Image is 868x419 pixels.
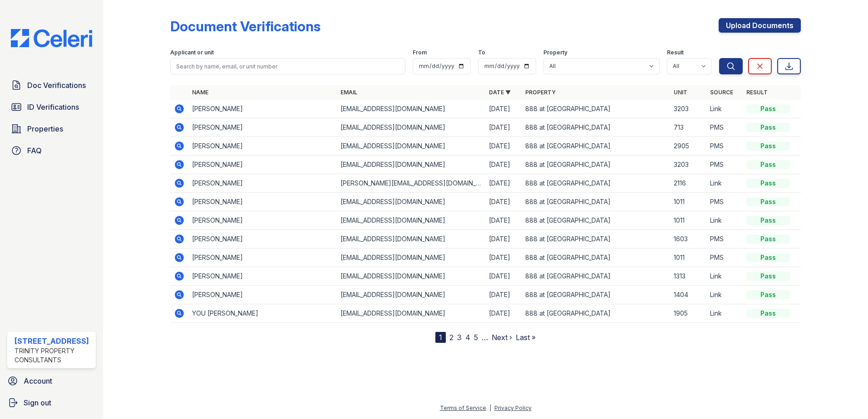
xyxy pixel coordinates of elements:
[188,286,337,304] td: [PERSON_NAME]
[485,156,522,174] td: [DATE]
[188,174,337,193] td: [PERSON_NAME]
[706,118,743,137] td: PMS
[674,89,687,96] a: Unit
[489,89,511,96] a: Date ▼
[522,286,670,304] td: 888 at [GEOGRAPHIC_DATA]
[24,397,51,408] span: Sign out
[485,193,522,211] td: [DATE]
[440,404,486,411] a: Terms of Service
[413,49,427,56] label: From
[435,332,446,343] div: 1
[746,197,790,206] div: Pass
[15,346,92,365] div: Trinity Property Consultants
[465,333,470,342] a: 4
[485,137,522,156] td: [DATE]
[340,89,357,96] a: Email
[188,100,337,118] td: [PERSON_NAME]
[670,193,706,211] td: 1011
[188,304,337,323] td: YOU [PERSON_NAME]
[706,286,743,304] td: Link
[746,104,790,113] div: Pass
[706,267,743,286] td: Link
[188,137,337,156] td: [PERSON_NAME]
[670,118,706,137] td: 713
[485,248,522,267] td: [DATE]
[7,98,96,116] a: ID Verifications
[478,49,485,56] label: To
[337,230,485,248] td: [EMAIL_ADDRESS][DOMAIN_NAME]
[4,29,99,47] img: CE_Logo_Blue-a8612792a0a2168367f1c8372b55b34899dd931a85d93a1a3d3e32e68fde9ad4.png
[27,123,63,134] span: Properties
[337,267,485,286] td: [EMAIL_ADDRESS][DOMAIN_NAME]
[516,333,536,342] a: Last »
[485,100,522,118] td: [DATE]
[706,174,743,193] td: Link
[522,248,670,267] td: 888 at [GEOGRAPHIC_DATA]
[670,304,706,323] td: 1905
[670,156,706,174] td: 3203
[543,49,567,56] label: Property
[485,174,522,193] td: [DATE]
[474,333,478,342] a: 5
[746,290,790,299] div: Pass
[522,137,670,156] td: 888 at [GEOGRAPHIC_DATA]
[746,309,790,318] div: Pass
[706,137,743,156] td: PMS
[746,234,790,244] div: Pass
[337,286,485,304] td: [EMAIL_ADDRESS][DOMAIN_NAME]
[522,193,670,211] td: 888 at [GEOGRAPHIC_DATA]
[24,375,52,386] span: Account
[746,123,790,132] div: Pass
[706,211,743,230] td: Link
[4,372,99,390] a: Account
[706,248,743,267] td: PMS
[337,174,485,193] td: [PERSON_NAME][EMAIL_ADDRESS][DOMAIN_NAME]
[522,304,670,323] td: 888 at [GEOGRAPHIC_DATA]
[337,137,485,156] td: [EMAIL_ADDRESS][DOMAIN_NAME]
[670,230,706,248] td: 1603
[670,211,706,230] td: 1011
[670,248,706,267] td: 1011
[522,267,670,286] td: 888 at [GEOGRAPHIC_DATA]
[188,118,337,137] td: [PERSON_NAME]
[337,211,485,230] td: [EMAIL_ADDRESS][DOMAIN_NAME]
[192,89,208,96] a: Name
[337,100,485,118] td: [EMAIL_ADDRESS][DOMAIN_NAME]
[337,156,485,174] td: [EMAIL_ADDRESS][DOMAIN_NAME]
[170,49,214,56] label: Applicant or unit
[746,253,790,262] div: Pass
[706,100,743,118] td: Link
[485,230,522,248] td: [DATE]
[337,193,485,211] td: [EMAIL_ADDRESS][DOMAIN_NAME]
[670,100,706,118] td: 3203
[746,179,790,188] div: Pass
[449,333,454,342] a: 2
[522,230,670,248] td: 888 at [GEOGRAPHIC_DATA]
[746,160,790,169] div: Pass
[746,89,768,96] a: Result
[170,58,405,74] input: Search by name, email, or unit number
[525,89,556,96] a: Property
[188,156,337,174] td: [PERSON_NAME]
[337,248,485,267] td: [EMAIL_ADDRESS][DOMAIN_NAME]
[337,304,485,323] td: [EMAIL_ADDRESS][DOMAIN_NAME]
[4,394,99,412] a: Sign out
[522,156,670,174] td: 888 at [GEOGRAPHIC_DATA]
[170,18,321,34] div: Document Verifications
[670,137,706,156] td: 2905
[15,336,92,346] div: [STREET_ADDRESS]
[27,145,42,156] span: FAQ
[670,286,706,304] td: 1404
[706,156,743,174] td: PMS
[746,216,790,225] div: Pass
[706,230,743,248] td: PMS
[188,230,337,248] td: [PERSON_NAME]
[188,193,337,211] td: [PERSON_NAME]
[485,267,522,286] td: [DATE]
[188,211,337,230] td: [PERSON_NAME]
[188,248,337,267] td: [PERSON_NAME]
[7,141,96,160] a: FAQ
[522,118,670,137] td: 888 at [GEOGRAPHIC_DATA]
[485,304,522,323] td: [DATE]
